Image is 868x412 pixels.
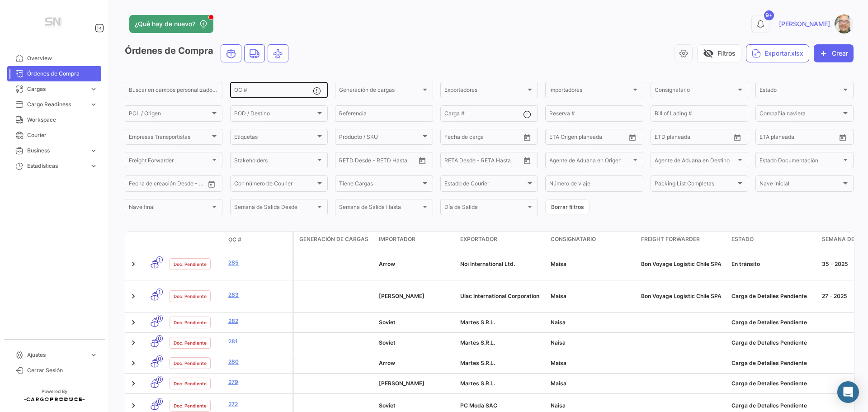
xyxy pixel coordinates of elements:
[655,158,736,165] span: Agente de Aduana en Destino
[655,88,736,95] span: Consignatario
[444,205,526,212] span: Día de Salida
[379,260,395,267] span: Arrow
[731,131,744,144] button: Open calendar
[90,85,98,93] span: expand_more
[379,235,415,243] span: Importador
[641,235,700,243] span: Freight Forwarder
[174,319,207,326] span: Doc. Pendiente
[174,380,207,387] span: Doc. Pendiente
[129,112,210,118] span: POL / Origen
[228,337,289,346] a: 281
[228,291,289,299] a: 283
[27,351,86,359] span: Ajustes
[731,359,815,367] div: Carga de Detalles Pendiente
[759,88,841,95] span: Estado
[444,182,526,188] span: Estado de Courier
[7,128,101,143] a: Courier
[655,182,736,188] span: Packing List Completas
[268,45,288,62] button: Air
[549,158,631,165] span: Agente de Aduana en Origen
[32,11,77,36] img: Manufactura+Logo.png
[759,112,841,118] span: Compañía naviera
[27,131,98,139] span: Courier
[299,235,368,243] span: Generación de cargas
[156,355,163,362] span: 0
[156,398,163,405] span: 0
[731,318,815,327] div: Carga de Detalles Pendiente
[7,66,101,81] a: Órdenes de Compra
[379,319,396,326] span: Soviet
[27,366,98,374] span: Cerrar Sesión
[572,135,608,142] input: Hasta
[626,131,639,144] button: Open calendar
[339,205,420,212] span: Semana de Salida Hasta
[156,315,163,322] span: 0
[835,14,854,33] img: Captura.PNG
[460,293,539,299] span: Ulac International Corporation
[234,158,316,165] span: Stakeholders
[129,158,210,165] span: Freight Forwarder
[375,232,457,248] datatable-header-cell: Importador
[135,19,195,28] span: ¿Qué hay de nuevo?
[362,158,398,165] input: Hasta
[467,135,503,142] input: Hasta
[641,293,722,299] span: Bon Voyage Logistic Chile SPA
[234,135,316,142] span: Etiquetas
[551,293,566,299] span: Maisa
[234,112,316,118] span: POD / Destino
[129,135,210,142] span: Empresas Transportistas
[814,44,854,62] button: Crear
[655,135,671,142] input: Desde
[156,376,163,383] span: 0
[467,158,503,165] input: Hasta
[234,205,316,212] span: Semana de Salida Desde
[90,100,98,109] span: expand_more
[551,260,566,267] span: Maisa
[551,360,566,366] span: Maisa
[444,88,526,95] span: Exportadores
[731,339,815,347] div: Carga de Detalles Pendiente
[460,339,495,346] span: Martes S.R.L.
[728,232,818,248] datatable-header-cell: Estado
[129,182,145,188] input: Desde
[379,380,425,387] span: Piero Butti
[174,260,207,268] span: Doc. Pendiente
[166,236,225,243] datatable-header-cell: Estado Doc.
[460,402,497,409] span: PC Moda SAC
[460,380,495,387] span: Martes S.R.L.
[339,182,420,188] span: Tiene Cargas
[90,162,98,170] span: expand_more
[205,177,218,191] button: Open calendar
[129,338,138,347] a: Expand/Collapse Row
[143,236,166,243] datatable-header-cell: Modo de Transporte
[339,88,420,95] span: Generación de cargas
[129,401,138,410] a: Expand/Collapse Row
[551,380,566,387] span: Maisa
[551,319,566,326] span: Naisa
[221,45,241,62] button: Ocean
[339,158,355,165] input: Desde
[27,147,86,155] span: Business
[90,147,98,155] span: expand_more
[731,379,815,388] div: Carga de Detalles Pendiente
[460,235,497,243] span: Exportador
[27,70,98,78] span: Órdenes de Compra
[7,51,101,66] a: Overview
[697,44,741,62] button: visibility_offFiltros
[228,358,289,366] a: 280
[837,381,859,403] div: Abrir Intercom Messenger
[782,135,818,142] input: Hasta
[228,378,289,386] a: 279
[759,158,841,165] span: Estado Documentación
[129,15,213,33] button: ¿Qué hay de nuevo?
[174,360,207,367] span: Doc. Pendiente
[151,182,188,188] input: Hasta
[228,236,241,244] span: OC #
[731,292,815,300] div: Carga de Detalles Pendiente
[156,335,163,342] span: 0
[460,319,495,326] span: Martes S.R.L.
[27,100,86,109] span: Cargo Readiness
[245,45,264,62] button: Land
[460,260,515,267] span: Noi International Ltd.
[379,339,396,346] span: Soviet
